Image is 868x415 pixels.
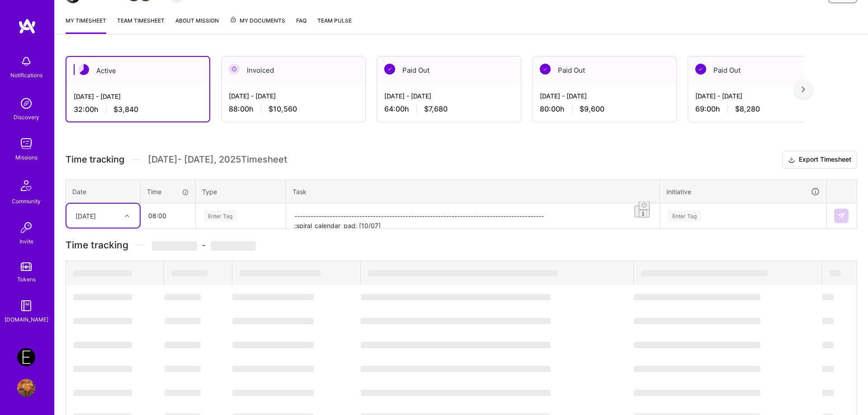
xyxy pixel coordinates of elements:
th: Date [66,180,141,203]
input: HH:MM [141,204,195,228]
span: ‌ [73,342,132,348]
div: 32:00 h [74,105,202,114]
div: Paid Out [688,56,832,84]
div: Community [12,196,41,206]
a: Endeavor: Onlocation Mobile/Security- 3338TSV275 [15,348,38,366]
img: Community [15,175,37,196]
span: ‌ [240,270,321,276]
span: ‌ [165,318,201,324]
span: ‌ [165,366,201,372]
span: ‌ [165,294,201,300]
button: Export Timesheet [782,151,857,169]
img: Endeavor: Onlocation Mobile/Security- 3338TSV275 [17,348,35,366]
img: teamwork [17,135,35,153]
img: User Avatar [17,379,35,397]
img: bell [17,52,35,70]
div: [DATE] - [DATE] [540,91,669,101]
div: Invite [19,237,33,246]
a: My Documents [230,16,285,34]
span: ‌ [822,390,834,396]
span: ‌ [73,318,132,324]
span: $9,600 [580,104,604,114]
div: Time [147,187,189,196]
span: ‌ [73,294,132,300]
span: ‌ [830,270,841,276]
a: About Mission [175,16,219,34]
span: ‌ [822,318,834,324]
span: ‌ [634,366,760,372]
div: [DATE] - [DATE] [695,91,825,101]
span: $3,840 [113,105,138,114]
img: Paid Out [540,64,551,75]
span: ‌ [361,342,551,348]
div: Paid Out [377,56,521,84]
h3: Time tracking [66,239,857,251]
span: ‌ [73,366,132,372]
span: - [152,239,256,251]
span: ‌ [634,390,760,396]
img: Paid Out [384,64,395,75]
a: Team timesheet [117,16,165,34]
div: 88:00 h [229,104,358,114]
span: ‌ [211,241,256,251]
div: Paid Out [533,56,676,84]
span: ‌ [361,318,551,324]
span: My Documents [230,16,285,26]
span: ‌ [171,270,208,276]
a: Team Pulse [317,16,352,34]
div: Active [66,57,209,84]
i: icon Download [788,155,795,165]
textarea: To enrich screen reader interactions, please activate Accessibility in Grammarly extension settings [287,204,659,228]
span: ‌ [822,342,834,348]
div: Discovery [14,112,39,122]
th: Type [196,180,286,203]
span: [DATE] - [DATE] , 2025 Timesheet [148,154,287,165]
span: $7,680 [424,104,448,114]
span: ‌ [165,342,201,348]
span: ‌ [152,241,197,251]
span: Team Pulse [317,17,352,24]
div: 69:00 h [695,104,825,114]
span: ‌ [232,294,314,300]
span: ‌ [361,294,551,300]
div: [DOMAIN_NAME] [5,315,48,324]
span: ‌ [232,318,314,324]
a: FAQ [296,16,307,34]
div: [DATE] - [DATE] [74,92,202,101]
span: ‌ [822,366,834,372]
i: icon Chevron [125,214,129,218]
img: logo [18,18,36,34]
div: Invoiced [222,56,365,84]
span: ‌ [641,270,768,276]
th: Task [286,180,660,203]
div: Enter Tag [668,209,701,223]
span: ‌ [165,390,201,396]
img: right [802,86,805,93]
span: ‌ [232,342,314,348]
div: Notifications [10,70,42,80]
span: ‌ [73,390,132,396]
span: ‌ [634,342,760,348]
div: 64:00 h [384,104,514,114]
img: Submit [838,212,845,219]
div: Enter Tag [203,209,237,223]
img: Invoiced [229,64,240,75]
a: My timesheet [66,16,106,34]
div: Missions [15,153,38,162]
div: 80:00 h [540,104,669,114]
span: ‌ [361,366,551,372]
img: Paid Out [695,64,706,75]
div: Tokens [17,275,36,284]
span: $10,560 [269,104,297,114]
span: $8,280 [735,104,760,114]
div: [DATE] [75,211,96,220]
div: Initiative [666,187,820,197]
div: [DATE] - [DATE] [229,91,358,101]
div: [DATE] - [DATE] [384,91,514,101]
img: guide book [17,297,35,315]
a: User Avatar [15,379,38,397]
span: ‌ [232,366,314,372]
span: ‌ [232,390,314,396]
img: discovery [17,94,35,112]
span: ‌ [73,270,132,276]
